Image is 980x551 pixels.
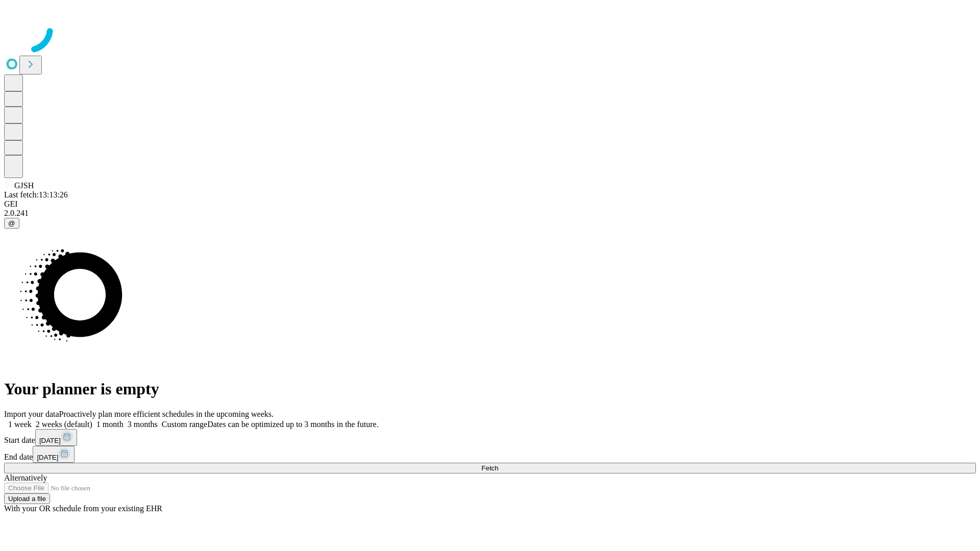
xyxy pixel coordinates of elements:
[4,446,976,463] div: End date
[59,410,274,418] span: Proactively plan more efficient schedules in the upcoming weeks.
[36,420,92,429] span: 2 weeks (default)
[4,190,68,199] span: Last fetch: 13:13:26
[4,380,976,398] h1: Your planner is empty
[4,410,59,418] span: Import your data
[37,454,58,461] span: [DATE]
[4,504,162,513] span: With your OR schedule from your existing EHR
[4,463,976,473] button: Fetch
[4,429,976,446] div: Start date
[481,464,498,472] span: Fetch
[162,420,207,429] span: Custom range
[4,473,47,482] span: Alternatively
[4,218,19,229] button: @
[39,437,61,444] span: [DATE]
[128,420,158,429] span: 3 months
[35,429,77,446] button: [DATE]
[4,199,976,209] div: GEI
[4,209,976,218] div: 2.0.241
[96,420,124,429] span: 1 month
[14,181,34,190] span: GJSH
[8,420,32,429] span: 1 week
[8,219,15,227] span: @
[207,420,378,429] span: Dates can be optimized up to 3 months in the future.
[4,493,50,504] button: Upload a file
[33,446,75,463] button: [DATE]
